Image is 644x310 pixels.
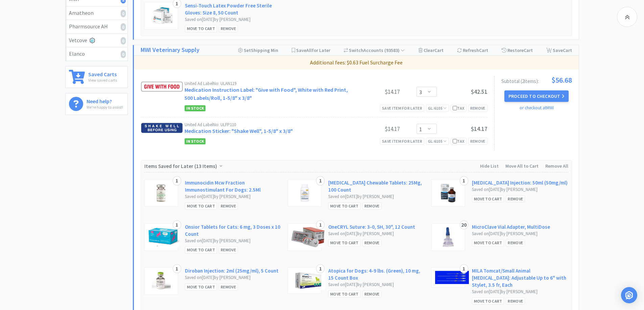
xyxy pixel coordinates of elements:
[185,202,217,209] div: Move to Cart
[472,267,568,288] a: MILA Tomcat/Small Animal [MEDICAL_DATA]: Adjustable Up to 6" with Stylet, 3.5 fr, Each
[545,163,568,169] span: Remove All
[185,138,206,144] span: In Stock
[155,183,167,203] img: 9ddb80fea1134d5ea9dd709a7804c855_6244.png
[121,23,126,31] i: 0
[453,105,464,111] div: Tax
[185,246,217,253] div: Move to Cart
[316,220,325,230] div: 1
[439,183,457,203] img: bca28a9e5f8c483784fa7a5577a2b30b_209217.png
[460,220,468,230] div: 20
[65,66,128,88] a: Saved CartsView saved carts
[472,288,568,295] div: Saved on [DATE] by [PERSON_NAME]
[380,138,424,145] div: Save item for later
[291,271,325,290] img: 1b27e84c1f3b43cfa568cee45c29241c_173075.png
[472,298,504,305] div: Move to Cart
[460,176,468,186] div: 1
[380,105,424,112] div: Save item for later
[185,223,281,237] a: Onsior Tablets for Cats: 6 mg, 3 Doses x 10 Count
[137,58,576,67] p: Additional fees: $0.63 Fuel Surcharge Fee
[457,45,488,55] div: Refresh
[328,239,361,246] div: Move to Cart
[87,97,123,104] h6: Need help?
[472,223,550,230] a: MicroClave Vial Adapter, MultiDose
[66,34,127,48] a: Vetcove0
[428,106,447,111] span: GL: 6105
[219,25,238,32] div: Remove
[185,2,281,16] a: Sensi-Touch Latex Powder Free Sterile Gloves: Size 8, 50 Count
[173,264,181,274] div: 1
[291,227,325,247] img: 203b4f190c8e43b189b683506eac0810_6908.png
[472,186,568,193] div: Saved on [DATE] by [PERSON_NAME]
[219,202,238,209] div: Remove
[502,45,533,55] div: Restore
[383,47,405,53] span: ( 93583 )
[185,81,349,86] div: United Ad Label No: ULAN119
[152,271,171,291] img: ed0664083c9f40528aff2eb2f7a0b3ab_221721.png
[480,163,499,169] span: Hide List
[185,128,293,134] a: Medication Sticker: "Shake Well", 1-5/8" x 3/8"
[472,179,568,186] a: [MEDICAL_DATA] Injection: 50ml (50mg/ml)
[148,6,175,26] img: 46b7b74e6cd84ade81e6ffea5ef51a24_196961.png
[87,104,123,110] p: We're happy to assist!
[328,267,425,281] a: Atopica for Dogs: 4-9 lbs. (Green), 10 mg, 15 Count Box
[328,230,425,237] div: Saved on [DATE] by [PERSON_NAME]
[316,264,325,274] div: 1
[471,88,487,95] span: $42.51
[306,47,312,53] span: All
[506,195,525,202] div: Remove
[144,163,219,169] span: Items Saved for Later ( )
[349,88,400,96] div: $14.17
[185,193,281,200] div: Saved on [DATE] by [PERSON_NAME]
[435,271,469,284] img: 3e5f23ef45564bb898f2644aef8663c2_12773.png
[349,125,400,133] div: $14.17
[185,122,349,127] div: United Ad Label No: ULFP110
[546,45,572,55] div: Save
[69,9,124,18] div: Amatheon
[328,179,425,193] a: [MEDICAL_DATA] Chewable Tablets: 25Mg, 100 Count
[219,246,238,253] div: Remove
[66,20,127,34] a: Pharmsource AH0
[141,45,199,55] a: MWI Veterinary Supply
[328,202,361,209] div: Move to Cart
[328,223,415,230] a: OneCRYL Suture: 3-0, SH, 30", 12 Count
[219,283,238,290] div: Remove
[468,138,487,145] div: Remove
[69,50,124,58] div: Elanco
[185,267,279,274] a: Diroban Injection: 2ml (25mg/ml), 5 Count
[88,70,117,77] h6: Saved Carts
[349,47,363,53] span: Switch
[472,195,504,202] div: Move to Cart
[344,45,405,55] div: Accounts
[121,37,126,45] i: 0
[419,45,444,55] div: Clear
[244,47,251,53] span: Set
[185,237,281,245] div: Saved on [DATE] by [PERSON_NAME]
[471,125,487,133] span: $14.17
[141,122,183,133] img: 97ec2cbc57a54400b728f103f1a47641_9431.png
[621,287,637,303] div: Open Intercom Messenger
[141,81,183,92] img: d13cd1f3e01249dcabe0d38233ae489f_9433.png
[460,264,468,274] div: 1
[506,298,525,305] div: Remove
[238,45,278,55] div: Shipping Min
[328,193,425,200] div: Saved on [DATE] by [PERSON_NAME]
[316,176,325,186] div: 1
[66,47,127,61] a: Elanco0
[185,105,206,111] span: In Stock
[196,163,215,169] span: 13 Items
[69,36,124,45] div: Vetcove
[121,10,126,17] i: 0
[479,47,488,53] span: Cart
[501,76,572,84] div: Subtotal ( 2 item s ):
[299,183,311,203] img: 46c7adf86125413ea94bcf3ac1dda1ca_538690.png
[472,239,504,246] div: Move to Cart
[443,227,454,247] img: 077a1c0ae645428e9485c90d8aa872ee_18303.png
[328,290,361,298] div: Move to Cart
[66,6,127,20] a: Amatheon0
[472,230,568,237] div: Saved on [DATE] by [PERSON_NAME]
[468,105,487,112] div: Remove
[185,16,281,23] div: Saved on [DATE] by [PERSON_NAME]
[428,139,447,144] span: GL: 6105
[185,179,281,193] a: Immunocidin Mcw Fraction Immunostimulant For Dogs: 2.5Ml
[185,283,217,290] div: Move to Cart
